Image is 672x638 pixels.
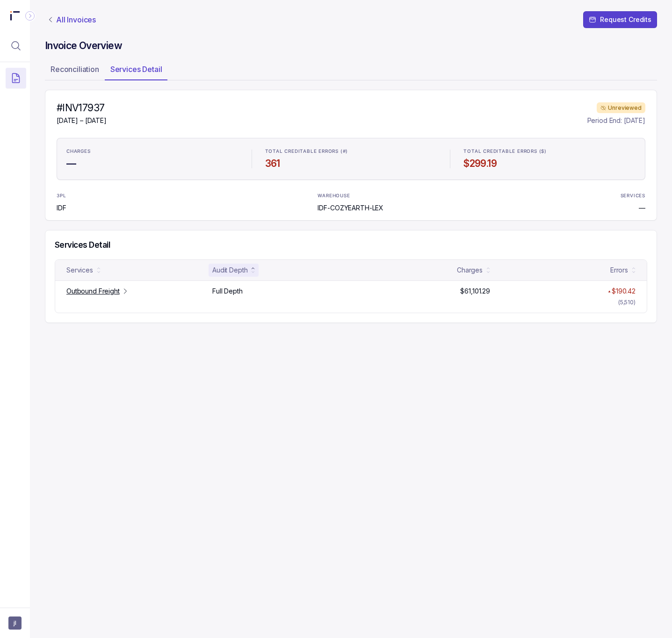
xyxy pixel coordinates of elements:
p: Full Depth [212,287,243,296]
p: IDF-COZYEARTH-LEX [318,203,383,213]
p: IDF [57,203,81,213]
h4: 361 [265,157,437,170]
h4: $299.19 [463,157,636,170]
button: Request Credits [583,11,657,28]
div: Charges [457,265,483,275]
ul: Tab Group [45,62,657,80]
div: Errors [610,265,628,275]
p: TOTAL CREDITABLE ERRORS ($) [463,149,547,154]
p: TOTAL CREDITABLE ERRORS (#) [265,149,348,154]
div: (5,510) [618,298,636,307]
div: Collapse Icon [24,10,36,22]
p: 3PL [57,193,81,199]
p: Period End: [DATE] [587,116,645,125]
p: $61,101.29 [460,287,490,296]
button: Menu Icon Button MagnifyingGlassIcon [6,36,26,56]
h4: #INV17937 [57,101,107,115]
h4: — [66,157,238,170]
p: CHARGES [66,149,91,154]
li: Tab Reconciliation [45,62,105,80]
li: Tab Services Detail [105,62,168,80]
p: Reconciliation [51,64,99,75]
p: $190.42 [612,287,636,296]
p: WAREHOUSE [318,193,350,199]
div: Audit Depth [212,265,247,275]
h5: Services Detail [55,240,647,250]
ul: Statistic Highlights [57,138,645,180]
p: Outbound Freight [66,287,120,296]
p: All Invoices [56,15,96,24]
img: red pointer upwards [608,290,611,293]
li: Statistic CHARGES [61,142,244,176]
div: Services [66,265,93,275]
div: Unreviewed [597,102,645,114]
p: Services Detail [110,64,162,75]
h4: Invoice Overview [45,39,657,52]
p: [DATE] – [DATE] [57,116,107,125]
p: — [639,203,645,213]
p: Request Credits [600,15,651,24]
button: Menu Icon Button DocumentTextIcon [6,68,26,88]
button: User initials [8,616,22,630]
p: SERVICES [621,193,645,199]
li: Statistic TOTAL CREDITABLE ERRORS (#) [260,142,443,176]
li: Statistic TOTAL CREDITABLE ERRORS ($) [458,142,641,176]
a: Link All Invoices [45,15,98,24]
